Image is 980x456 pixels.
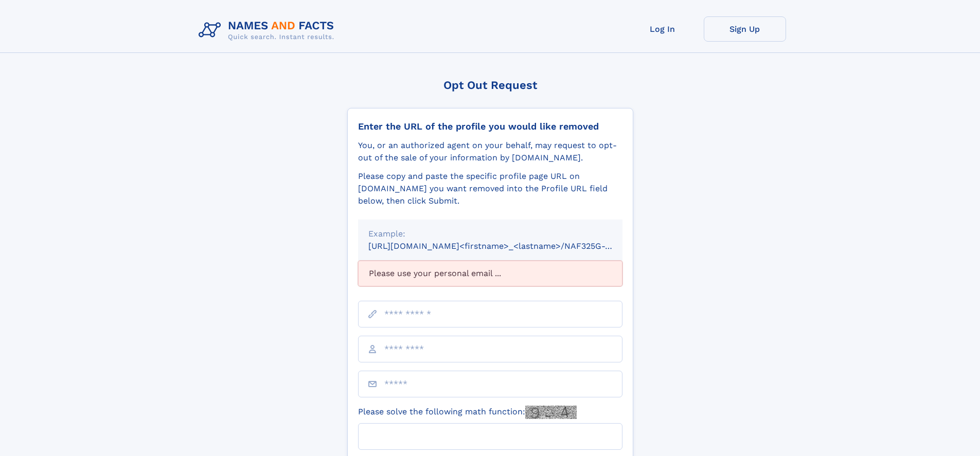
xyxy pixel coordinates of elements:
label: Please solve the following math function: [358,406,577,419]
div: Enter the URL of the profile you would like removed [358,121,622,132]
div: You, or an authorized agent on your behalf, may request to opt-out of the sale of your informatio... [358,139,622,164]
a: Sign Up [704,16,786,42]
div: Example: [368,228,612,240]
div: Opt Out Request [347,79,633,92]
a: Log In [621,16,704,42]
img: Logo Names and Facts [194,16,343,44]
small: [URL][DOMAIN_NAME]<firstname>_<lastname>/NAF325G-xxxxxxxx [368,241,642,251]
div: Please use your personal email ... [358,261,622,286]
div: Please copy and paste the specific profile page URL on [DOMAIN_NAME] you want removed into the Pr... [358,170,622,207]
